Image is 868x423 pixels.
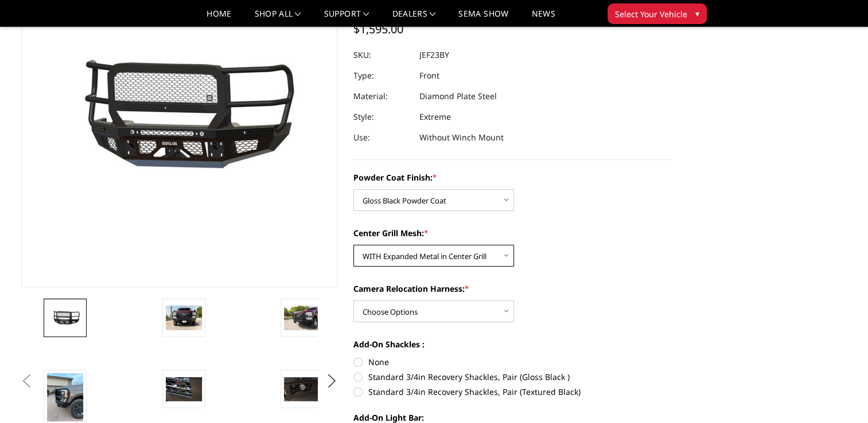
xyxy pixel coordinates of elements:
a: Dealers [392,10,436,26]
dt: Style: [353,107,411,127]
dt: Type: [353,65,411,86]
img: 2023-2025 Ford F250-350 - FT Series - Extreme Front Bumper [47,310,83,326]
a: SEMA Show [458,10,508,26]
dd: Extreme [419,107,451,127]
a: Home [207,10,231,26]
span: $1,595.00 [353,21,403,37]
label: Camera Relocation Harness: [353,283,670,295]
img: 2023-2025 Ford F250-350 - FT Series - Extreme Front Bumper [166,305,202,330]
label: Center Grill Mesh: [353,227,670,239]
dd: Without Winch Mount [419,127,504,148]
iframe: Chat Widget [811,368,868,423]
dd: Diamond Plate Steel [419,86,497,107]
a: shop all [255,10,301,26]
span: ▾ [695,7,699,19]
dd: JEF23BY [419,45,449,65]
button: Select Your Vehicle [608,3,707,24]
dd: Front [419,65,439,86]
dt: Material: [353,86,411,107]
dt: Use: [353,127,411,148]
button: Next [323,373,340,390]
label: Standard 3/4in Recovery Shackles, Pair (Textured Black) [353,386,670,398]
img: 2023-2025 Ford F250-350 - FT Series - Extreme Front Bumper [47,373,83,421]
a: Support [324,10,369,26]
label: Powder Coat Finish: [353,171,670,183]
button: Previous [18,373,36,390]
dt: SKU: [353,45,411,65]
img: 2023-2025 Ford F250-350 - FT Series - Extreme Front Bumper [284,377,320,401]
span: Select Your Vehicle [615,8,687,20]
label: Add-On Shackles : [353,338,670,350]
label: None [353,356,670,368]
label: Standard 3/4in Recovery Shackles, Pair (Gloss Black ) [353,371,670,383]
a: News [531,10,555,26]
img: 2023-2025 Ford F250-350 - FT Series - Extreme Front Bumper [166,377,202,401]
img: 2023-2025 Ford F250-350 - FT Series - Extreme Front Bumper [284,305,320,330]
